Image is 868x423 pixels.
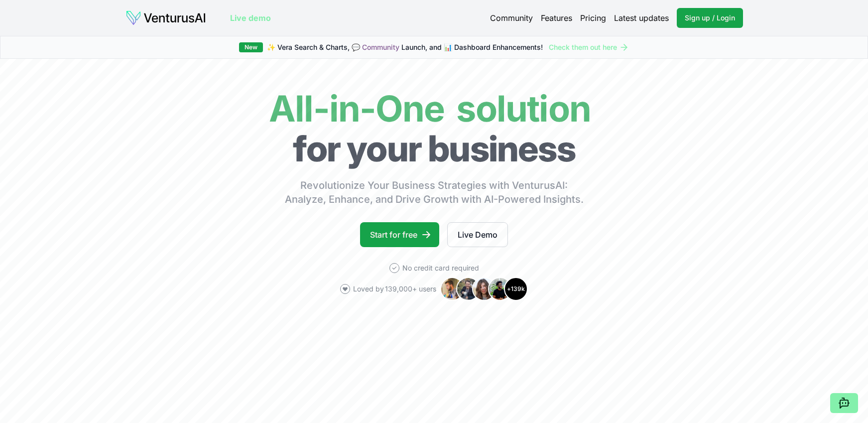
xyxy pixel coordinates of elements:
a: Community [362,43,399,51]
a: Sign up / Login [677,8,743,28]
a: Community [490,12,533,24]
a: Latest updates [614,12,669,24]
a: Features [541,12,572,24]
img: logo [125,10,206,26]
a: Start for free [360,222,439,247]
img: Avatar 4 [488,277,512,301]
span: ✨ Vera Search & Charts, 💬 Launch, and 📊 Dashboard Enhancements! [267,42,543,52]
img: Avatar 2 [456,277,480,301]
div: New [239,42,263,52]
a: Check them out here [549,42,629,52]
a: Live Demo [447,222,508,247]
span: Sign up / Login [685,13,735,23]
a: Live demo [230,12,271,24]
img: Avatar 1 [440,277,464,301]
a: Pricing [580,12,606,24]
img: Avatar 3 [472,277,496,301]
